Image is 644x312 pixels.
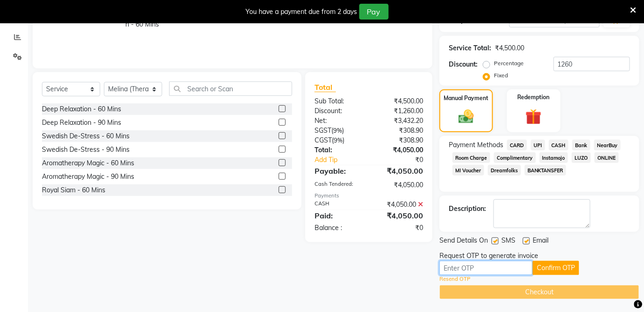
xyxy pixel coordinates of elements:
input: Search or Scan [169,81,292,96]
span: SMS [501,236,515,247]
span: SGST [315,126,331,135]
div: Swedish De-Stress - 60 Mins [42,131,130,141]
div: ₹4,500.00 [495,43,524,53]
div: ( ) [308,126,369,136]
span: 9% [334,136,343,144]
div: ₹308.90 [369,136,430,145]
div: ₹4,050.00 [369,200,430,210]
div: Description: [449,204,486,214]
input: Enter OTP [439,261,533,275]
span: UPI [531,140,545,150]
button: Pay [359,4,389,20]
span: CGST [315,136,332,144]
div: Paid: [308,210,369,221]
span: Payment Methods [449,140,503,150]
div: ₹4,050.00 [369,145,430,155]
span: MI Voucher [452,165,484,176]
div: ₹3,432.20 [369,116,430,126]
div: Request OTP to generate invoice [439,251,538,261]
div: Aromatherapy Magic - 90 Mins [42,172,134,182]
span: Complimentary [494,152,536,163]
div: CASH [308,200,369,210]
div: ₹4,050.00 [369,180,430,190]
div: Net: [308,116,369,126]
button: Confirm OTP [533,261,579,275]
a: Resend OTP [439,275,470,283]
span: ONLINE [595,152,619,163]
img: _gift.svg [521,107,547,127]
span: 9% [333,127,342,134]
div: ₹4,050.00 [369,210,430,221]
div: ₹4,050.00 [369,165,430,176]
div: Discount: [449,60,478,69]
label: Fixed [494,71,508,80]
div: Balance : [308,223,369,233]
div: Deep Relaxation - 60 Mins [42,104,121,114]
div: ₹4,500.00 [369,96,430,106]
div: ₹1,260.00 [369,106,430,116]
a: Add Tip [308,155,379,165]
div: Royal Siam - 60 Mins [42,185,105,195]
div: Total: [308,145,369,155]
div: Service Total: [449,43,491,53]
img: _cash.svg [454,108,479,126]
span: BANKTANSFER [525,165,567,176]
span: CASH [549,140,569,150]
span: Send Details On [439,236,488,247]
div: Swedish De-Stress - 90 Mins [42,145,130,155]
div: Cash Tendered: [308,180,369,190]
div: Sub Total: [308,96,369,106]
div: Payments [315,192,423,200]
div: Aromatherapy Magic - 60 Mins [42,158,134,168]
div: ₹0 [369,223,430,233]
label: Redemption [518,93,550,102]
div: ₹308.90 [369,126,430,136]
span: Bank [572,140,590,150]
span: Room Charge [452,152,490,163]
span: NearBuy [594,140,621,150]
div: Payable: [308,165,369,176]
span: Dreamfolks [488,165,521,176]
div: Deep Relaxation - 90 Mins [42,118,121,128]
span: CARD [507,140,527,150]
div: ₹0 [379,155,430,165]
div: You have a payment due from 2 days [246,7,357,17]
span: Instamojo [540,152,569,163]
span: Email [533,236,548,247]
span: Total [315,82,336,92]
span: LUZO [572,152,591,163]
div: Discount: [308,106,369,116]
label: Manual Payment [444,94,488,102]
div: ( ) [308,136,369,145]
label: Percentage [494,59,524,68]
